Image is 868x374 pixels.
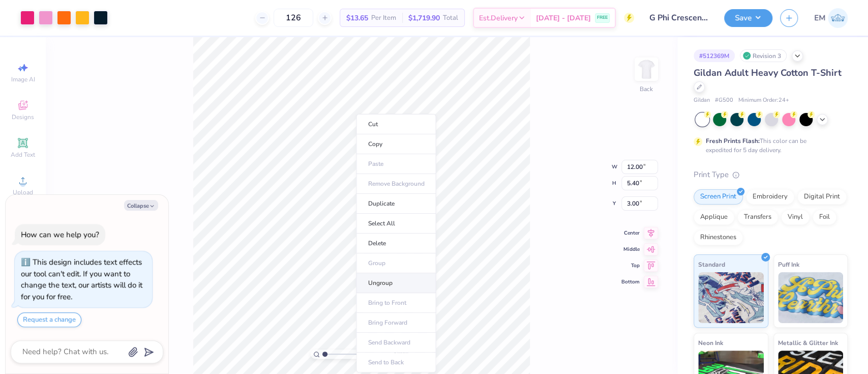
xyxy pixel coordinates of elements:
span: Neon Ink [698,337,723,348]
div: Digital Print [797,189,847,205]
div: Transfers [737,210,778,225]
span: Metallic & Glitter Ink [778,337,838,348]
img: Standard [698,272,764,323]
span: Bottom [621,278,640,285]
span: Center [621,229,640,237]
div: Revision 3 [740,49,787,62]
div: Screen Print [694,189,743,205]
a: EM [814,8,848,28]
span: Gildan Adult Heavy Cotton T-Shirt [694,67,842,79]
span: Total [443,13,458,23]
span: Middle [621,246,640,253]
span: $13.65 [346,13,368,23]
button: Request a change [17,312,81,327]
span: Designs [12,113,34,121]
li: Duplicate [356,194,436,214]
span: Puff Ink [778,259,799,270]
img: Back [636,59,656,79]
li: Cut [356,114,436,134]
div: Print Type [694,169,848,181]
div: This design includes text effects our tool can't edit. If you want to change the text, our artist... [21,257,142,302]
span: Est. Delivery [479,13,518,23]
img: Emily Mcclelland [828,8,848,28]
span: FREE [597,14,608,21]
span: Per Item [371,13,396,23]
li: Ungroup [356,273,436,293]
div: Rhinestones [694,230,743,245]
img: Puff Ink [778,272,844,323]
li: Delete [356,234,436,253]
strong: Fresh Prints Flash: [706,137,760,145]
li: Copy [356,134,436,154]
span: Upload [13,188,33,196]
span: Minimum Order: 24 + [738,96,789,105]
span: Add Text [11,151,35,159]
div: Vinyl [781,210,810,225]
div: Embroidery [746,189,794,205]
div: Applique [694,210,734,225]
input: – – [274,9,313,27]
div: # 512369M [694,49,735,62]
span: [DATE] - [DATE] [536,13,591,23]
button: Collapse [124,200,158,211]
span: Standard [698,259,725,270]
div: How can we help you? [21,229,99,240]
span: # G500 [715,96,733,105]
div: Foil [813,210,836,225]
div: Back [640,84,653,94]
li: Select All [356,214,436,234]
button: Save [724,9,772,27]
input: Untitled Design [642,8,716,28]
div: This color can be expedited for 5 day delivery. [706,136,831,155]
span: Image AI [11,75,35,83]
span: Gildan [694,96,710,105]
span: Top [621,262,640,269]
span: $1,719.90 [408,13,440,23]
span: EM [814,12,825,24]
